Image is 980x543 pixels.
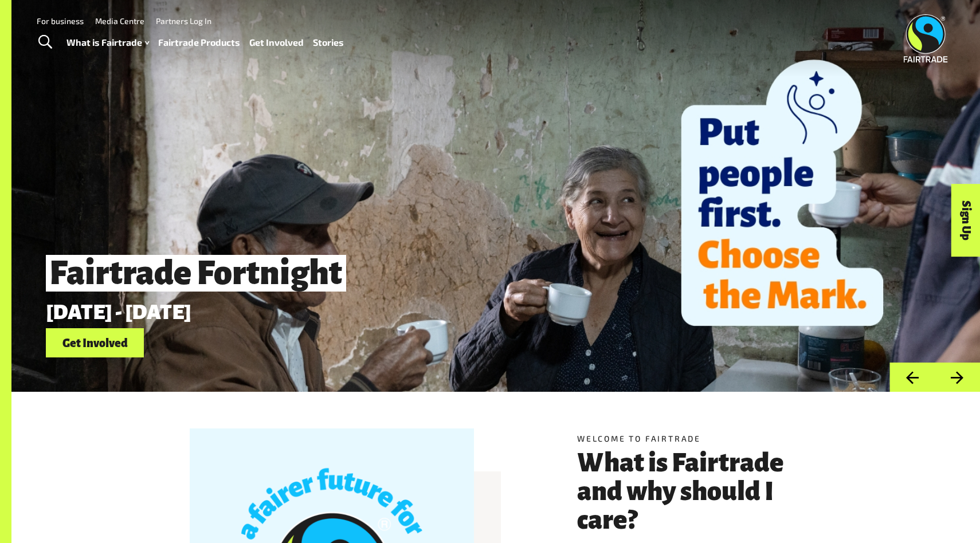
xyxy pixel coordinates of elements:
h3: What is Fairtrade and why should I care? [577,448,802,534]
a: Partners Log In [156,16,211,26]
a: Toggle Search [31,28,59,57]
h5: Welcome to Fairtrade [577,432,802,444]
a: What is Fairtrade [66,34,149,51]
p: [DATE] - [DATE] [46,301,793,324]
button: Previous [889,363,935,392]
a: Stories [313,34,344,51]
a: Get Involved [46,328,144,357]
button: Next [935,363,980,392]
span: Fairtrade Fortnight [46,255,346,292]
a: For business [37,16,84,26]
a: Fairtrade Products [158,34,240,51]
img: Fairtrade Australia New Zealand logo [904,14,948,62]
a: Get Involved [249,34,304,51]
a: Media Centre [95,16,144,26]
